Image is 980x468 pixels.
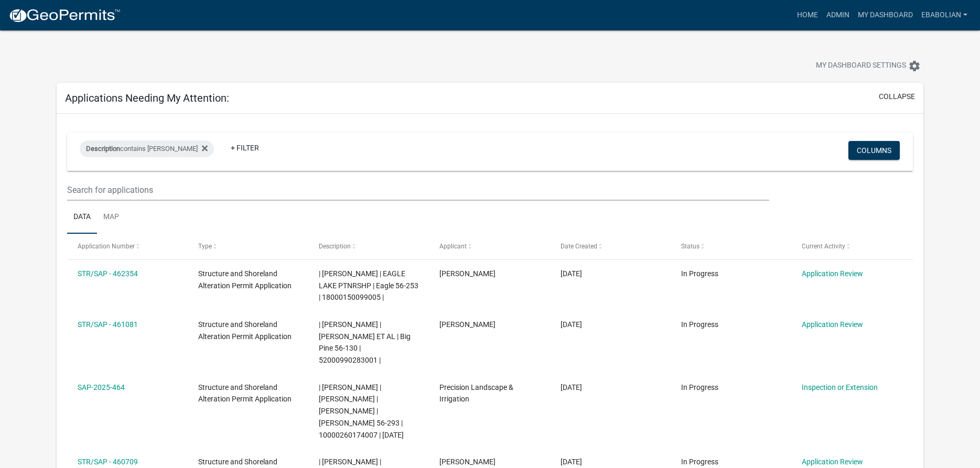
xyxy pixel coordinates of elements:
[854,5,917,25] a: My Dashboard
[917,5,972,25] a: ebabolian
[802,269,863,278] a: Application Review
[561,269,582,278] span: 08/11/2025
[67,179,769,201] input: Search for applications
[802,320,863,329] a: Application Review
[792,234,912,259] datatable-header-cell: Current Activity
[319,320,411,364] span: | Eric Babolian | ALLAN TIKKANEN ET AL | Big Pine 56-130 | 52000990283001 |
[561,458,582,466] span: 08/07/2025
[561,320,582,329] span: 08/08/2025
[807,56,929,76] button: My Dashboard Settingssettings
[319,243,351,250] span: Description
[793,5,822,25] a: Home
[551,234,671,259] datatable-header-cell: Date Created
[439,458,496,466] span: Terri Dockendorf
[439,320,496,329] span: Thomas Heisler
[198,383,292,404] span: Structure and Shoreland Alteration Permit Application
[671,234,792,259] datatable-header-cell: Status
[78,320,138,329] a: STR/SAP - 461081
[681,383,718,391] span: In Progress
[439,269,496,278] span: Roger Lee Hahn
[802,458,863,466] a: Application Review
[97,201,125,234] a: Map
[78,243,135,250] span: Application Number
[681,320,718,329] span: In Progress
[681,458,718,466] span: In Progress
[198,269,292,290] span: Structure and Shoreland Alteration Permit Application
[561,243,597,250] span: Date Created
[80,140,214,157] div: contains [PERSON_NAME]
[681,269,718,278] span: In Progress
[816,60,906,72] span: My Dashboard Settings
[65,92,229,104] h5: Applications Needing My Attention:
[429,234,550,259] datatable-header-cell: Applicant
[681,243,699,250] span: Status
[908,60,921,72] i: settings
[198,243,212,250] span: Type
[802,383,878,391] a: Inspection or Extension
[67,234,188,259] datatable-header-cell: Application Number
[67,201,97,234] a: Data
[222,138,267,157] a: + Filter
[879,91,915,102] button: collapse
[78,383,125,391] a: SAP-2025-464
[848,141,900,160] button: Columns
[561,383,582,391] span: 08/08/2025
[78,269,138,278] a: STR/SAP - 462354
[309,234,429,259] datatable-header-cell: Description
[188,234,309,259] datatable-header-cell: Type
[86,145,120,153] span: Description
[198,320,292,341] span: Structure and Shoreland Alteration Permit Application
[319,383,404,439] span: | Eric Babolian | SIRI MAASCH | SHAUN C MAASCH | Crane 56-293 | 10000260174007 | 08/08/2026
[319,269,418,302] span: | Eric Babolian | EAGLE LAKE PTNRSHP | Eagle 56-253 | 18000150099005 |
[439,383,513,404] span: Precision Landscape & Irrigation
[822,5,854,25] a: Admin
[439,243,467,250] span: Applicant
[802,243,845,250] span: Current Activity
[78,458,138,466] a: STR/SAP - 460709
